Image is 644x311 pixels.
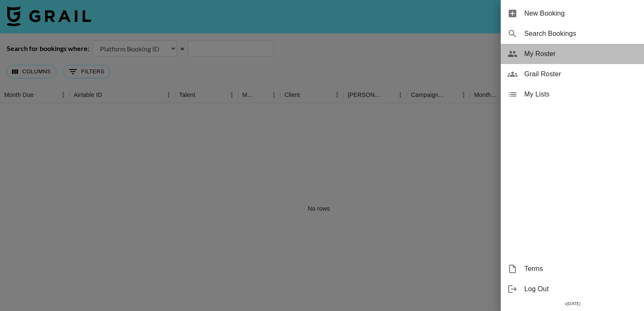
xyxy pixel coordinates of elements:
[501,3,644,24] div: New Booking
[501,24,644,44] div: Search Bookings
[524,89,637,99] span: My Lists
[524,69,637,79] span: Grail Roster
[524,8,637,19] span: New Booking
[501,64,644,84] div: Grail Roster
[501,279,644,299] div: Log Out
[524,264,637,274] span: Terms
[524,29,637,39] span: Search Bookings
[501,259,644,279] div: Terms
[524,49,637,59] span: My Roster
[524,284,637,294] span: Log Out
[501,84,644,105] div: My Lists
[501,299,644,308] div: v [DATE]
[501,44,644,64] div: My Roster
